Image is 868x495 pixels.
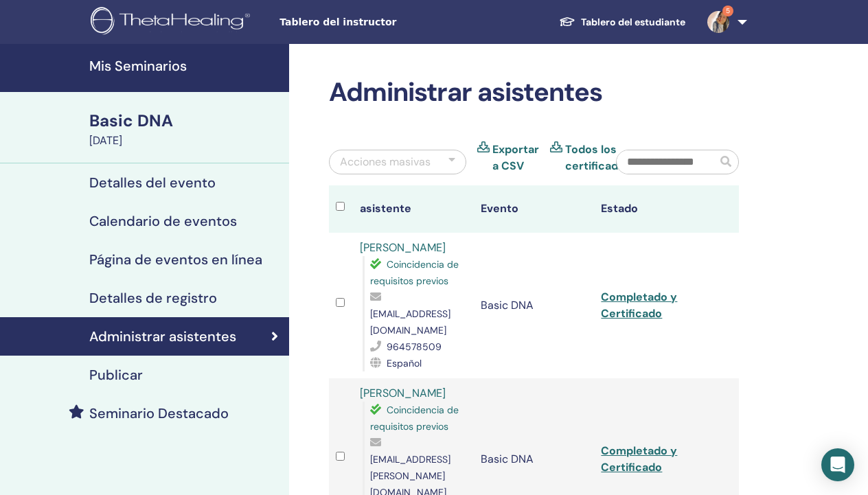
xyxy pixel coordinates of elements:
[89,109,281,133] div: Basic DNA
[89,58,281,74] h4: Mis Seminarios
[387,357,422,369] span: Español
[474,233,594,378] td: Basic DNA
[492,141,539,174] a: Exportar a CSV
[601,444,677,474] a: Completado y Certificado
[821,448,854,481] div: Open Intercom Messenger
[601,290,677,321] a: Completado y Certificado
[279,15,486,30] span: Tablero del instructor
[89,405,229,422] h4: Seminario Destacado
[565,141,631,174] a: Todos los certificados
[89,213,237,229] h4: Calendario de eventos
[559,16,575,27] img: graduation-cap-white.svg
[340,154,431,170] div: Acciones masivas
[89,367,143,383] h4: Publicar
[89,290,217,306] h4: Detalles de registro
[360,386,446,400] a: [PERSON_NAME]
[370,258,459,287] span: Coincidencia de requisitos previos
[548,10,696,35] a: Tablero del estudiante
[89,133,281,149] div: [DATE]
[387,341,442,353] span: 964578509
[370,308,450,336] span: [EMAIL_ADDRESS][DOMAIN_NAME]
[89,328,236,345] h4: Administrar asistentes
[329,77,739,108] h2: Administrar asistentes
[360,240,446,255] a: [PERSON_NAME]
[81,109,289,149] a: Basic DNA[DATE]
[89,251,262,268] h4: Página de eventos en línea
[89,174,216,191] h4: Detalles del evento
[91,7,255,38] img: logo.png
[474,185,594,233] th: Evento
[353,185,473,233] th: asistente
[370,404,459,433] span: Coincidencia de requisitos previos
[707,11,729,33] img: default.jpg
[722,5,733,16] span: 5
[594,185,714,233] th: Estado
